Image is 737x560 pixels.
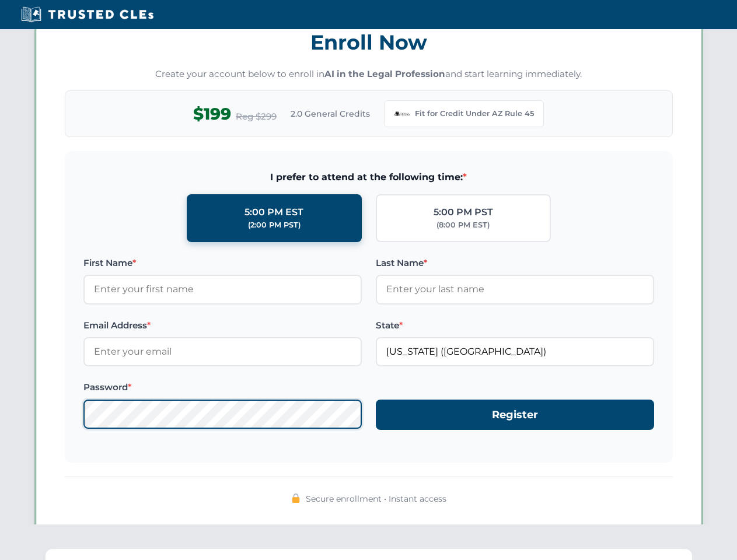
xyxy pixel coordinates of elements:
label: Last Name [376,256,654,270]
strong: AI in the Legal Profession [324,68,445,79]
p: Create your account below to enroll in and start learning immediately. [65,68,673,81]
img: 🔒 [291,494,301,503]
label: Password [83,380,362,394]
label: Email Address [83,318,362,332]
span: I prefer to attend at the following time: [83,170,654,185]
input: Enter your first name [83,275,362,304]
button: Register [376,400,654,430]
img: Arizona Bar [394,106,410,122]
img: Trusted CLEs [18,6,157,23]
input: Arizona (AZ) [376,337,654,366]
input: Enter your last name [376,275,654,304]
span: 2.0 General Credits [291,107,370,120]
span: Secure enrollment • Instant access [306,492,446,505]
span: Reg $299 [236,110,277,124]
div: 5:00 PM EST [244,205,303,220]
div: 5:00 PM PST [434,205,493,220]
div: (8:00 PM EST) [436,219,490,231]
label: First Name [83,256,362,270]
span: $199 [193,101,231,127]
h3: Enroll Now [65,24,673,61]
label: State [376,318,654,332]
input: Enter your email [83,337,362,366]
div: (2:00 PM PST) [248,219,301,231]
span: Fit for Credit Under AZ Rule 45 [415,108,534,120]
